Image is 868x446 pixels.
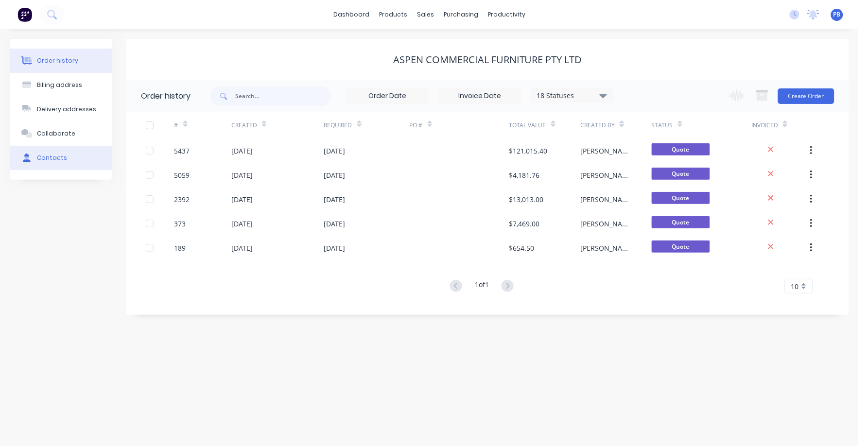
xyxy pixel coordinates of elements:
div: Order history [141,90,191,102]
div: Contacts [37,154,67,162]
div: 189 [174,243,186,253]
input: Search... [235,86,331,106]
div: Required [324,121,352,130]
div: Aspen Commercial Furniture Pty Ltd [393,54,582,66]
input: Invoice Date [439,89,521,103]
div: 5437 [174,146,190,156]
button: Create Order [778,88,834,104]
div: Total Value [509,112,581,138]
button: Contacts [10,146,112,170]
div: [PERSON_NAME] [580,146,632,156]
div: [DATE] [324,146,346,156]
div: $4,181.76 [509,170,540,180]
div: # [174,112,231,138]
div: [DATE] [231,146,253,156]
div: [PERSON_NAME] [580,194,632,205]
img: Factory [17,7,32,22]
div: Invoiced [751,112,808,138]
div: Status [652,121,673,130]
div: Created [231,121,257,130]
div: PO # [410,121,423,130]
div: $13,013.00 [509,194,544,205]
div: # [174,121,178,130]
button: Delivery addresses [10,97,112,121]
button: Order history [10,49,112,73]
div: [DATE] [231,170,253,180]
div: productivity [483,7,530,22]
div: products [374,7,412,22]
div: purchasing [439,7,483,22]
span: PB [833,10,841,19]
div: sales [412,7,439,22]
div: [DATE] [231,243,253,253]
div: 2392 [174,194,190,205]
div: Created By [580,121,615,130]
span: Quote [652,240,710,253]
div: [PERSON_NAME] [580,243,632,253]
span: Quote [652,192,710,204]
div: PO # [410,112,509,138]
div: Created [231,112,324,138]
div: Collaborate [37,129,75,138]
div: [PERSON_NAME] [580,219,632,229]
div: [DATE] [324,243,346,253]
div: 373 [174,219,186,229]
div: [DATE] [231,219,253,229]
input: Order Date [347,89,428,103]
div: 18 Statuses [531,90,613,101]
div: [DATE] [324,194,346,205]
div: $654.50 [509,243,535,253]
div: Delivery addresses [37,105,96,114]
div: 1 of 1 [475,279,489,293]
span: Quote [652,216,710,228]
div: Status [652,112,751,138]
div: 5059 [174,170,190,180]
div: [DATE] [324,170,346,180]
div: [DATE] [231,194,253,205]
div: [PERSON_NAME] [580,170,632,180]
div: Total Value [509,121,546,130]
a: dashboard [329,7,374,22]
div: $7,469.00 [509,219,540,229]
div: Order history [37,56,78,65]
button: Collaborate [10,121,112,146]
div: [DATE] [324,219,346,229]
div: $121,015.40 [509,146,548,156]
span: Quote [652,168,710,180]
button: Billing address [10,73,112,97]
span: 10 [791,281,799,292]
div: Billing address [37,81,82,89]
span: Quote [652,143,710,155]
div: Created By [580,112,652,138]
div: Required [324,112,410,138]
div: Invoiced [751,121,778,130]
